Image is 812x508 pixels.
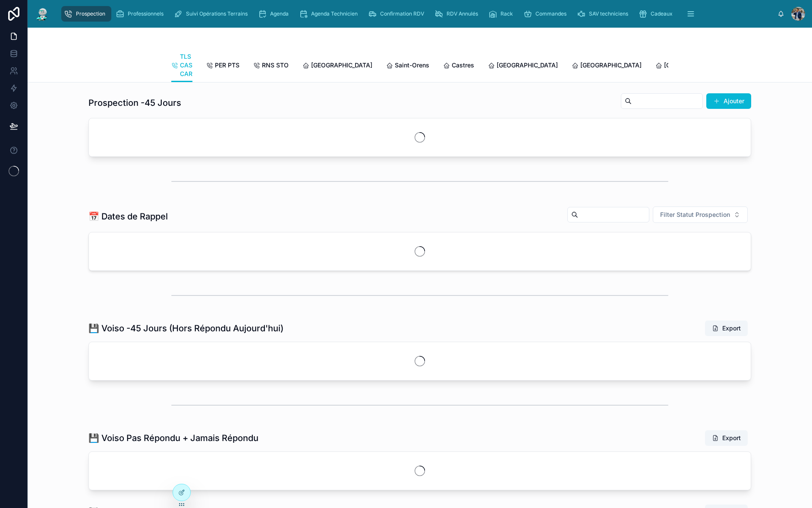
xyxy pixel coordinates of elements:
a: Saint-Orens [386,57,429,75]
a: Agenda [255,6,295,22]
span: Filter Statut Prospection [660,210,730,219]
span: [GEOGRAPHIC_DATA] [311,61,372,70]
div: scrollable content [57,4,777,23]
span: [GEOGRAPHIC_DATA] [497,61,558,70]
span: TLS CAS CAR [180,52,192,78]
span: RDV Annulés [447,10,478,17]
h1: Prospection -45 Jours [88,97,181,109]
a: Cadeaux [636,6,679,22]
span: Suivi Opérations Terrains [186,10,248,17]
span: Agenda Technicien [311,10,358,17]
span: Rack [500,10,513,17]
a: SAV techniciens [574,6,634,22]
button: Export [705,430,748,446]
span: SAV techniciens [589,10,628,17]
span: [GEOGRAPHIC_DATA] [580,61,642,70]
button: Select Button [653,206,748,223]
span: RNS STO [262,61,289,70]
h1: 💾 Voiso -45 Jours (Hors Répondu Aujourd'hui) [88,322,283,334]
span: Prospection [76,10,105,17]
a: Confirmation RDV [365,6,430,22]
a: RNS STO [253,57,289,75]
a: [GEOGRAPHIC_DATA] [655,57,725,75]
a: [GEOGRAPHIC_DATA] [488,57,558,75]
span: [GEOGRAPHIC_DATA] [664,61,725,70]
img: App logo [35,7,50,21]
span: Professionnels [128,10,164,17]
a: Agenda Technicien [296,6,364,22]
h1: 📅 Dates de Rappel [88,210,168,222]
a: Professionnels [113,6,170,22]
a: [GEOGRAPHIC_DATA] [572,57,642,75]
button: Export [705,321,748,336]
span: Castres [452,61,474,70]
a: RDV Annulés [432,6,484,22]
span: Confirmation RDV [380,10,424,17]
span: Cadeaux [651,10,673,17]
a: TLS CAS CAR [171,49,192,83]
span: PER PTS [215,61,239,70]
button: Ajouter [706,93,751,109]
h1: 💾 Voiso Pas Répondu + Jamais Répondu [88,432,258,444]
a: Commandes [521,6,573,22]
a: Castres [443,57,474,75]
span: Commandes [535,10,567,17]
a: PER PTS [206,57,239,75]
span: Agenda [270,10,289,17]
span: Saint-Orens [395,61,429,70]
a: Rack [486,6,519,22]
a: [GEOGRAPHIC_DATA] [302,57,372,75]
a: Prospection [61,6,111,22]
a: Suivi Opérations Terrains [171,6,254,22]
